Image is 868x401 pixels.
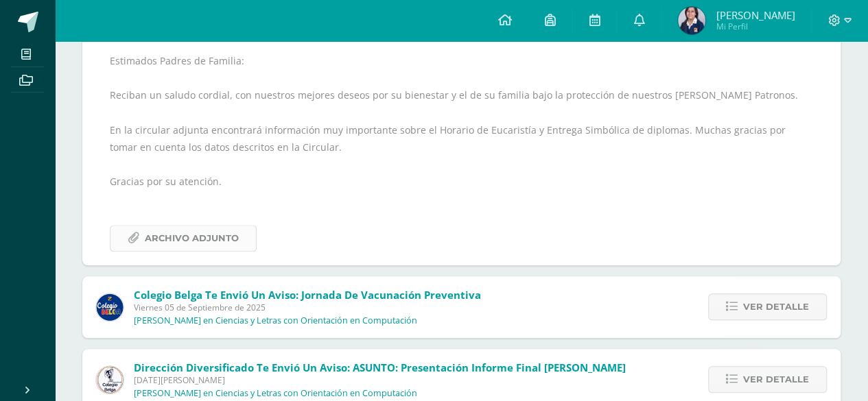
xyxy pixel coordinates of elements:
[134,302,481,313] span: Viernes 05 de Septiembre de 2025
[134,288,481,302] span: Colegio Belga te envió un aviso: Jornada de vacunación preventiva
[96,293,124,321] img: 919ad801bb7643f6f997765cf4083301.png
[678,7,705,34] img: 66b45754ad696315909929d9c4c61377.png
[743,367,809,392] span: Ver detalle
[110,225,257,252] a: Archivo Adjunto
[134,388,417,399] p: [PERSON_NAME] en Ciencias y Letras con Orientación en Computación
[134,315,417,326] p: [PERSON_NAME] en Ciencias y Letras con Orientación en Computación
[716,8,795,22] span: [PERSON_NAME]
[134,374,626,386] span: [DATE][PERSON_NAME]
[134,361,626,374] span: Dirección Diversificado te envió un aviso: ASUNTO: Presentación Informe Final [PERSON_NAME]
[716,21,795,32] span: Mi Perfil
[743,294,809,319] span: Ver detalle
[145,226,239,251] span: Archivo Adjunto
[96,366,124,393] img: 544bf8086bc8165e313644037ea68f8d.png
